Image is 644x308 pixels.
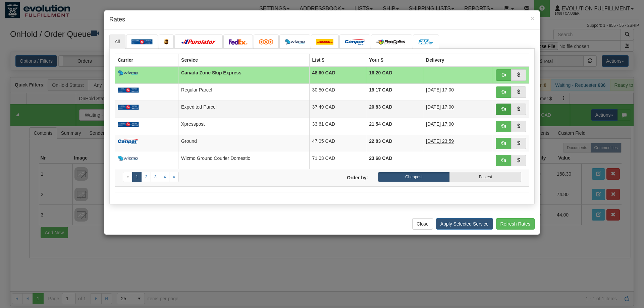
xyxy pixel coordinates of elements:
[173,175,175,179] span: »
[366,101,423,118] td: 20.83 CAD
[309,101,366,118] td: 37.49 CAD
[178,118,309,135] td: Xpresspost
[378,172,449,182] label: Cheapest
[178,135,309,152] td: Ground
[366,152,423,169] td: 23.68 CAD
[160,172,170,182] a: 4
[115,54,178,66] th: Carrier
[418,39,434,45] img: CarrierLogo_10191.png
[131,39,153,45] img: Canada_post.png
[118,156,138,161] img: wizmo.png
[178,101,309,118] td: Expedited Parcel
[426,87,454,93] span: [DATE] 17:00
[118,139,138,144] img: campar.png
[531,14,535,22] span: ×
[123,172,132,182] a: Previous
[423,118,493,135] td: 2 Days
[366,83,423,101] td: 19.17 CAD
[316,39,333,45] img: dhl.png
[229,39,248,45] img: FedEx.png
[118,105,139,110] img: Canada_post.png
[366,118,423,135] td: 21.54 CAD
[376,39,407,45] img: CarrierLogo_10182.png
[118,87,139,93] img: Canada_post.png
[285,39,305,45] img: wizmo.png
[132,172,142,182] a: 1
[345,39,365,45] img: campar.png
[531,15,535,22] button: Close
[309,83,366,101] td: 30.50 CAD
[178,54,309,66] th: Service
[423,83,493,101] td: 3 Days
[423,101,493,118] td: 3 Days
[169,172,179,182] a: Next
[366,66,423,84] td: 16.20 CAD
[309,66,366,84] td: 48.60 CAD
[309,135,366,152] td: 47.05 CAD
[259,39,273,45] img: tnt.png
[309,54,366,66] th: List $
[151,172,160,182] a: 3
[118,70,138,76] img: wizmo.png
[178,66,309,84] td: Canada Zone Skip Express
[436,218,493,230] button: Apply Selected Service
[178,83,309,101] td: Regular Parcel
[426,104,454,110] span: [DATE] 17:00
[366,54,423,66] th: Your $
[423,54,493,66] th: Delivery
[109,35,125,49] a: All
[423,135,493,152] td: 3 Days
[426,121,454,127] span: [DATE] 17:00
[126,175,129,179] span: «
[309,118,366,135] td: 33.61 CAD
[412,218,433,230] button: Close
[496,218,535,230] button: Refresh Rates
[180,39,217,45] img: purolator.png
[450,172,521,182] label: Fastest
[164,39,169,45] img: ups.png
[366,135,423,152] td: 22.83 CAD
[141,172,151,182] a: 2
[109,15,535,24] h4: Rates
[309,152,366,169] td: 71.03 CAD
[178,152,309,169] td: Wizmo Ground Courier Domestic
[426,138,454,144] span: [DATE] 23:59
[322,172,373,181] label: Order by:
[118,122,139,127] img: Canada_post.png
